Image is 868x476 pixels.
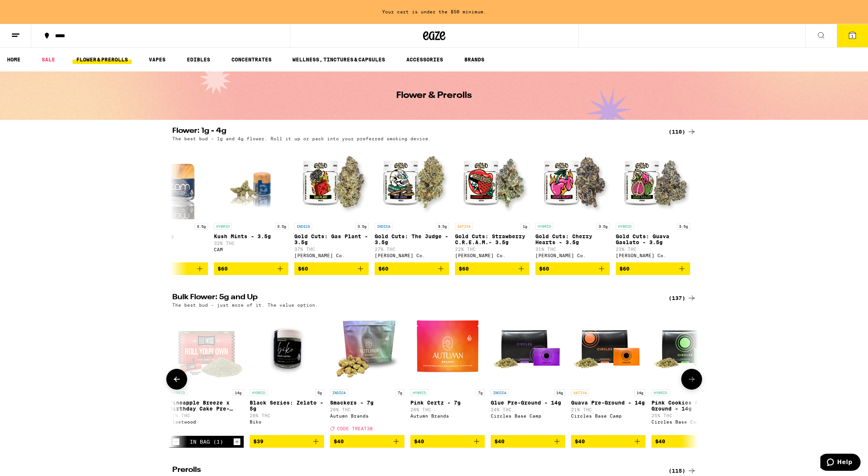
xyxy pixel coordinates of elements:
span: $60 [378,266,388,272]
p: 5g [315,389,324,396]
span: $40 [575,438,585,444]
div: Biko [250,419,324,424]
a: CONCENTRATES [228,55,275,64]
p: 24% THC [491,407,565,412]
p: 3.5g [195,223,208,230]
span: CODE TREAT30 [337,427,373,431]
span: $40 [334,438,344,444]
span: $60 [539,266,549,272]
p: INDICA [375,223,393,230]
div: [PERSON_NAME] Co. [455,253,529,258]
span: $60 [298,266,308,272]
p: HYBRID [410,389,428,396]
div: [PERSON_NAME] Co. [535,253,610,258]
p: Guava Pre-Ground - 14g [571,400,646,406]
div: CAM [214,247,288,252]
a: Open page for Glue Pre-Ground - 14g from Circles Base Camp [491,311,565,435]
img: Circles Base Camp - Glue Pre-Ground - 14g [491,311,565,386]
p: HYBRID [214,223,232,230]
img: Claybourne Co. - Gold Cuts: Strawberry C.R.E.A.M.- 3.5g [455,145,529,219]
img: Claybourne Co. - Gold Cuts: The Judge - 3.5g [375,145,449,219]
img: Circles Base Camp - Guava Pre-Ground - 14g [571,311,646,386]
p: Gold Cuts: The Judge - 3.5g [375,233,449,245]
button: Add to bag [535,262,610,275]
a: Open page for Black Series: Zelato - 5g from Biko [250,311,324,435]
h1: Flower & Prerolls [396,91,472,100]
button: Add to bag [455,262,529,275]
h2: Bulk Flower: 5g and Up [172,294,660,303]
p: 3.5g [355,223,369,230]
span: $60 [218,266,228,272]
p: 3.5g [677,223,690,230]
p: The best bud - 1g and 4g flower. Roll it up or pack into your preferred smoking device. [172,136,431,141]
div: Circles Base Camp [651,419,726,424]
p: 27% THC [375,247,449,252]
a: (137) [669,294,696,303]
a: Open page for Gold Cuts: Gas Plant - 3.5g from Claybourne Co. [294,145,369,262]
img: Claybourne Co. - Gold Cuts: Gas Plant - 3.5g [294,145,369,219]
p: 14g [634,389,646,396]
p: The best bud - just more of it. The value option. [172,303,318,307]
a: Open page for Smackers - 7g from Autumn Brands [330,311,404,435]
button: Add to bag [571,435,646,448]
span: $40 [414,438,424,444]
div: Autumn Brands [410,413,485,418]
button: Add to bag [214,262,288,275]
span: $39 [253,438,263,444]
p: HYBRID [169,389,187,396]
div: In Bag (1) [190,439,223,445]
p: 7g [476,389,485,396]
a: Open page for Pink Certz - 7g from Autumn Brands [410,311,485,435]
p: Gold Cuts: Cherry Hearts - 3.5g [535,233,610,245]
p: 92 OG - 3.5g [134,233,208,239]
p: Glue Pre-Ground - 14g [491,400,565,406]
button: Decrement [172,438,180,445]
button: 1 [837,24,868,47]
p: 25% THC [651,413,726,418]
span: $40 [494,438,505,444]
p: SATIVA [455,223,473,230]
div: [PERSON_NAME] Co. [616,253,690,258]
div: Circles Base Camp [491,413,565,418]
div: [PERSON_NAME] Co. [375,253,449,258]
p: 3.5g [596,223,610,230]
img: Biko - Black Series: Zelato - 5g [250,311,324,386]
a: BRANDS [461,55,488,64]
a: (110) [669,127,696,136]
a: SALE [38,55,59,64]
img: Claybourne Co. - Gold Cuts: Cherry Hearts - 3.5g [535,145,610,219]
a: Open page for Gold Cuts: The Judge - 3.5g from Claybourne Co. [375,145,449,262]
p: 37% THC [294,247,369,252]
p: INDICA [330,389,348,396]
p: 27% THC [169,413,244,418]
a: Open page for 92 OG - 3.5g from CAM [134,145,208,262]
p: 3.5g [275,223,288,230]
a: HOME [3,55,24,64]
p: SATIVA [571,389,589,396]
div: CAM [134,247,208,252]
p: 31% THC [535,247,610,252]
p: Gold Cuts: Gas Plant - 3.5g [294,233,369,245]
button: Add to bag [294,262,369,275]
p: 26% THC [410,407,485,412]
img: Claybourne Co. - Gold Cuts: Guava Gaslato - 3.5g [616,145,690,219]
div: (115) [669,466,696,475]
h2: Prerolls [172,466,660,475]
p: 28% THC [134,241,208,246]
p: HYBRID [250,389,268,396]
p: HYBRID [616,223,634,230]
img: CAM - 92 OG - 3.5g [134,145,208,219]
button: Increment [233,438,241,445]
a: Open page for Guava Pre-Ground - 14g from Circles Base Camp [571,311,646,435]
iframe: Opens a widget where you can find more information [820,454,861,472]
img: Circles Base Camp - Pink Cookies Pre-Ground - 14g [651,311,726,386]
button: Add to bag [250,435,324,448]
p: 14g [233,389,244,396]
a: Open page for Gold Cuts: Strawberry C.R.E.A.M.- 3.5g from Claybourne Co. [455,145,529,262]
p: Kush Mints - 3.5g [214,233,288,239]
span: $60 [619,266,630,272]
button: Add to bag [491,435,565,448]
p: Pink Certz - 7g [410,400,485,406]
